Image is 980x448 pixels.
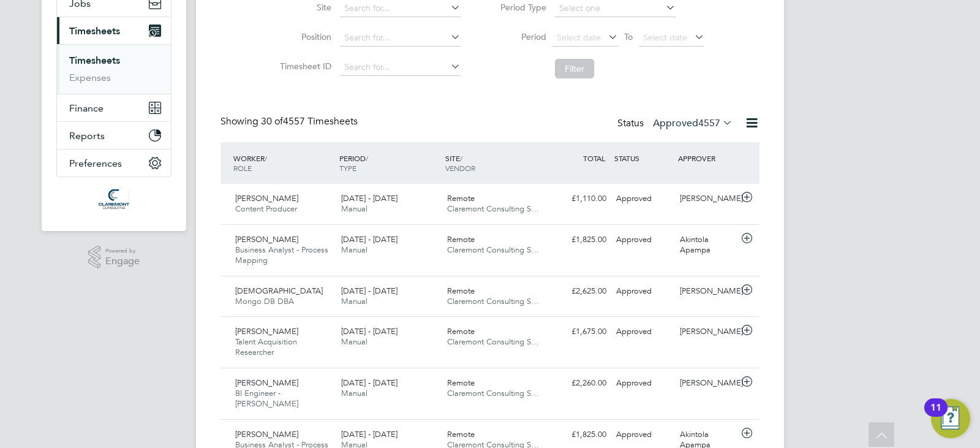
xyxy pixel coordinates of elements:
[617,115,735,132] div: Status
[653,117,733,129] label: Approved
[235,326,298,336] span: [PERSON_NAME]
[69,25,120,37] span: Timesheets
[675,230,739,260] div: Akintola Apampa
[447,193,475,203] span: Remote
[341,296,367,306] span: Manual
[445,163,475,173] span: VENDOR
[447,296,539,306] span: Claremont Consulting S…
[447,336,539,347] span: Claremont Consulting S…
[491,2,546,13] label: Period Type
[930,408,941,423] div: 11
[447,429,475,439] span: Remote
[235,286,323,296] span: [DEMOGRAPHIC_DATA]
[88,246,140,269] a: Powered byEngage
[235,296,294,306] span: Mongo DB DBA
[69,158,122,169] span: Preferences
[69,55,120,66] a: Timesheets
[447,326,475,336] span: Remote
[235,234,298,245] span: [PERSON_NAME]
[336,147,442,179] div: PERIOD
[341,388,367,398] span: Manual
[340,59,461,76] input: Search for...
[931,399,970,438] button: Open Resource Center, 11 new notifications
[643,32,687,43] span: Select date
[57,150,171,177] button: Preferences
[230,147,336,179] div: WORKER
[341,336,367,347] span: Manual
[548,425,611,445] div: £1,825.00
[460,153,462,163] span: /
[221,115,360,128] div: Showing
[611,322,675,342] div: Approved
[235,388,298,409] span: BI Engineer - [PERSON_NAME]
[548,189,611,209] div: £1,110.00
[611,281,675,302] div: Approved
[57,44,171,94] div: Timesheets
[341,234,398,245] span: [DATE] - [DATE]
[447,203,539,214] span: Claremont Consulting S…
[276,2,331,13] label: Site
[341,245,367,255] span: Manual
[442,147,548,179] div: SITE
[235,245,328,265] span: Business Analyst - Process Mapping
[548,373,611,393] div: £2,260.00
[341,429,398,439] span: [DATE] - [DATE]
[235,429,298,439] span: [PERSON_NAME]
[69,72,111,83] a: Expenses
[447,378,475,388] span: Remote
[235,193,298,203] span: [PERSON_NAME]
[611,373,675,393] div: Approved
[675,281,739,302] div: [PERSON_NAME]
[57,17,171,44] button: Timesheets
[620,29,636,45] span: To
[611,189,675,209] div: Approved
[675,147,739,169] div: APPROVER
[341,286,398,296] span: [DATE] - [DATE]
[69,102,104,114] span: Finance
[69,130,105,142] span: Reports
[366,153,368,163] span: /
[555,59,594,78] button: Filter
[57,94,171,121] button: Finance
[583,153,605,163] span: TOTAL
[447,245,539,255] span: Claremont Consulting S…
[265,153,267,163] span: /
[235,203,297,214] span: Content Producer
[548,322,611,342] div: £1,675.00
[548,281,611,302] div: £2,625.00
[675,189,739,209] div: [PERSON_NAME]
[548,230,611,250] div: £1,825.00
[235,336,297,357] span: Talent Acquisition Researcher.
[341,378,398,388] span: [DATE] - [DATE]
[447,234,475,245] span: Remote
[56,189,171,209] a: Go to home page
[341,203,367,214] span: Manual
[447,286,475,296] span: Remote
[57,122,171,149] button: Reports
[235,378,298,388] span: [PERSON_NAME]
[341,326,398,336] span: [DATE] - [DATE]
[611,147,675,169] div: STATUS
[675,373,739,393] div: [PERSON_NAME]
[698,117,720,129] span: 4557
[491,31,546,42] label: Period
[339,163,356,173] span: TYPE
[340,29,461,47] input: Search for...
[557,32,601,43] span: Select date
[611,425,675,445] div: Approved
[341,193,398,203] span: [DATE] - [DATE]
[105,246,140,256] span: Powered by
[105,256,140,267] span: Engage
[276,61,331,72] label: Timesheet ID
[276,31,331,42] label: Position
[611,230,675,250] div: Approved
[261,115,358,127] span: 4557 Timesheets
[447,388,539,398] span: Claremont Consulting S…
[233,163,252,173] span: ROLE
[99,189,129,209] img: claremontconsulting1-logo-retina.png
[675,322,739,342] div: [PERSON_NAME]
[261,115,283,127] span: 30 of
